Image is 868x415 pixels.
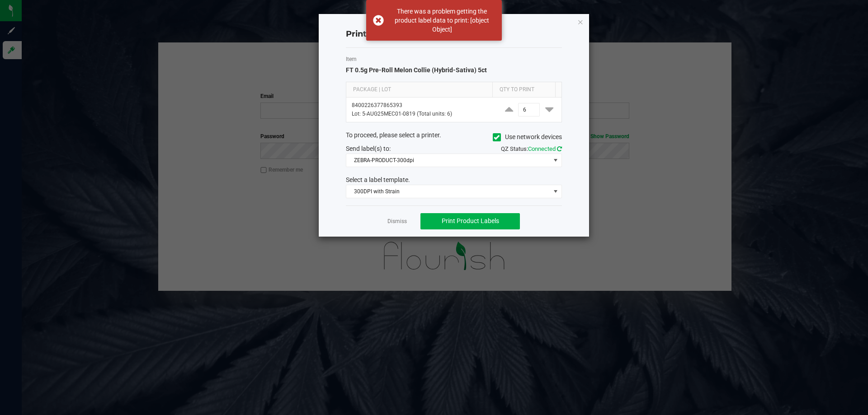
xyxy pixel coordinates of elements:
th: Package | Lot [346,82,492,98]
span: FT 0.5g Pre-Roll Melon Collie (Hybrid-Sativa) 5ct [346,66,487,74]
h4: Print Product Labels [346,28,562,40]
div: Select a label template. [339,175,569,185]
span: ZEBRA-PRODUCT-300dpi [346,154,550,167]
span: Connected [528,145,556,152]
a: Dismiss [387,218,407,225]
span: QZ Status: [501,145,562,152]
label: Item [346,55,562,63]
p: 8400226377865393 [352,101,491,110]
th: Qty to Print [492,82,555,98]
label: Use network devices [493,132,562,142]
div: To proceed, please select a printer. [339,131,569,144]
span: 300DPI with Strain [346,185,550,198]
span: Send label(s) to: [346,145,391,152]
span: Print Product Labels [442,217,499,224]
button: Print Product Labels [420,213,520,229]
p: Lot: 5-AUG25MEC01-0819 (Total units: 6) [352,110,491,118]
div: There was a problem getting the product label data to print: [object Object] [389,7,495,34]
